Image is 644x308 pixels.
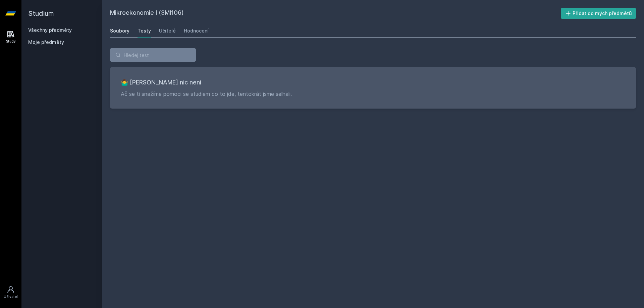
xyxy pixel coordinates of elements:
h2: Mikroekonomie I (3MI106) [110,8,561,19]
div: Testy [138,27,151,34]
a: Hodnocení [184,24,209,38]
div: Uživatel [4,294,18,299]
a: Učitelé [159,24,176,38]
span: Moje předměty [28,39,64,46]
a: Soubory [110,24,129,38]
h3: 🤷‍♂️ [PERSON_NAME] nic není [121,78,625,87]
a: Testy [138,24,151,38]
p: Ač se ti snažíme pomoci se studiem co to jde, tentokrát jsme selhali. [121,90,625,98]
input: Hledej test [110,48,196,62]
div: Učitelé [159,27,176,34]
a: Study [1,27,20,47]
div: Hodnocení [184,27,209,34]
a: Uživatel [1,282,20,303]
div: Soubory [110,27,129,34]
a: Všechny předměty [28,27,72,33]
div: Study [6,39,16,44]
button: Přidat do mých předmětů [561,8,636,19]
